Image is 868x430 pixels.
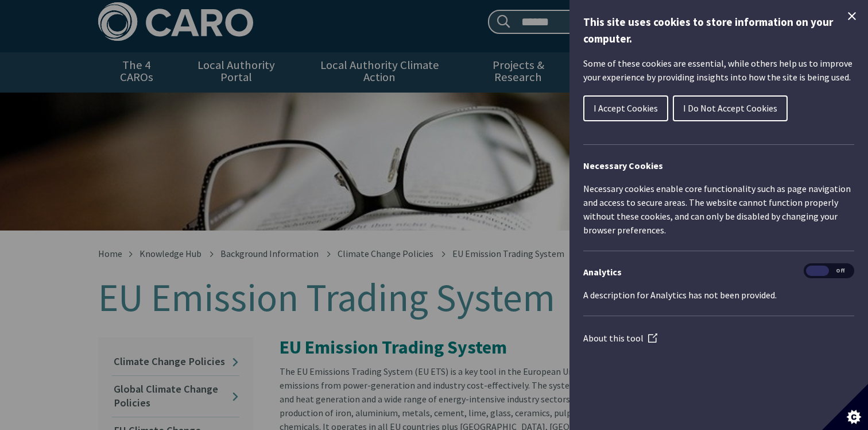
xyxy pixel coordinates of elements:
[594,102,658,114] span: I Accept Cookies
[845,9,859,23] button: Close Cookie Control
[583,288,854,302] p: A description for Analytics has not been provided.
[583,265,854,279] h3: Analytics
[583,182,854,237] p: Necessary cookies enable core functionality such as page navigation and access to secure areas. T...
[683,102,777,114] span: I Do Not Accept Cookies
[673,95,788,121] button: I Do Not Accept Cookies
[822,384,868,430] button: Set cookie preferences
[583,332,657,344] a: About this tool
[806,266,829,277] span: On
[583,159,854,172] h2: Necessary Cookies
[583,14,854,47] h1: This site uses cookies to store information on your computer.
[583,56,854,84] p: Some of these cookies are essential, while others help us to improve your experience by providing...
[829,266,852,277] span: Off
[583,95,668,121] button: I Accept Cookies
